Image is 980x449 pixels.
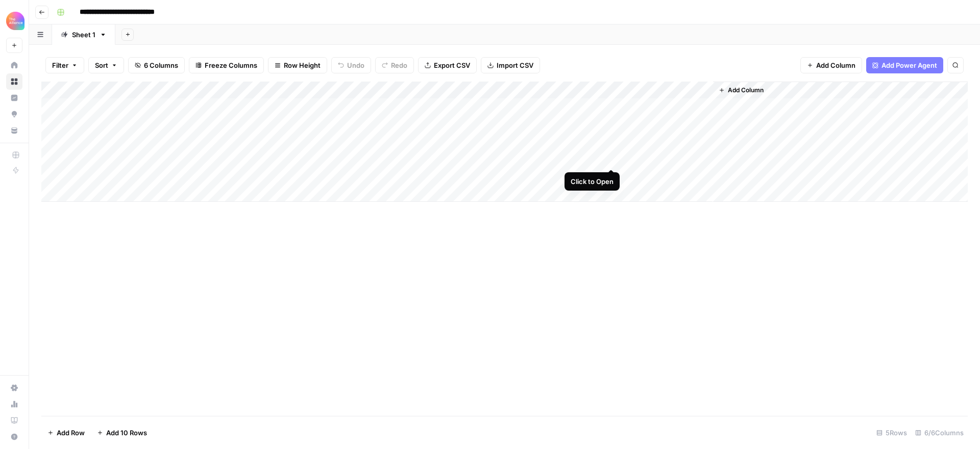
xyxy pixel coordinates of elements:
a: Settings [6,380,22,396]
div: Sheet 1 [72,30,95,40]
span: Redo [391,60,407,70]
span: Row Height [284,60,321,70]
button: Filter [45,57,84,73]
span: Add Column [816,60,855,70]
span: Export CSV [434,60,470,70]
span: Add Row [57,428,85,438]
span: Import CSV [497,60,533,70]
button: Freeze Columns [189,57,264,73]
span: Freeze Columns [205,60,257,70]
button: Help + Support [6,429,22,445]
span: Add Power Agent [881,60,937,70]
button: Redo [375,57,414,73]
a: Learning Hub [6,412,22,429]
img: Alliance Logo [6,12,24,30]
button: Export CSV [418,57,477,73]
div: 5 Rows [872,425,911,441]
button: Workspace: Alliance [6,8,22,34]
a: Insights [6,90,22,106]
button: Add Row [41,425,91,441]
button: Sort [88,57,124,73]
button: Add Power Agent [866,57,943,73]
a: Browse [6,73,22,90]
button: 6 Columns [128,57,185,73]
button: Add 10 Rows [91,425,153,441]
a: Your Data [6,122,22,139]
a: Usage [6,396,22,412]
button: Row Height [268,57,327,73]
div: 6/6 Columns [911,425,968,441]
span: 6 Columns [144,60,178,70]
button: Add Column [800,57,862,73]
a: Sheet 1 [52,24,115,45]
span: Sort [95,60,108,70]
button: Undo [331,57,371,73]
span: Filter [52,60,68,70]
span: Add 10 Rows [106,428,147,438]
a: Opportunities [6,106,22,122]
button: Add Column [715,84,768,97]
button: Import CSV [481,57,540,73]
a: Home [6,57,22,73]
span: Add Column [728,86,764,95]
div: Click to Open [571,176,614,187]
span: Undo [347,60,364,70]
